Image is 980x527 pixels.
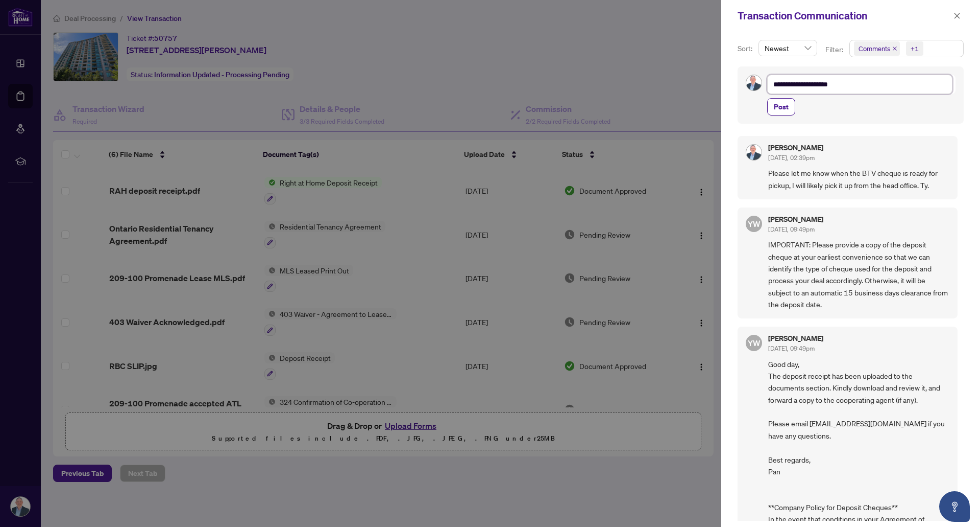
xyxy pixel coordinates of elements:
span: IMPORTANT: Please provide a copy of the deposit cheque at your earliest convenience so that we ca... [768,239,949,310]
p: Filter: [825,44,845,55]
span: Newest [765,40,811,56]
span: Comments [854,41,900,56]
span: YW [748,218,761,230]
span: Comments [859,43,890,54]
button: Post [767,98,795,116]
div: +1 [911,43,919,54]
span: YW [748,337,761,349]
img: Profile Icon [746,75,762,90]
span: Post [774,99,789,115]
span: [DATE], 09:49pm [768,225,815,233]
p: Sort: [738,43,754,54]
span: [DATE], 09:49pm [768,345,815,352]
img: Profile Icon [746,145,762,160]
span: close [892,46,897,51]
span: close [953,12,961,19]
span: Please let me know when the BTV cheque is ready for pickup, I will likely pick it up from the hea... [768,167,949,191]
div: Transaction Communication [738,8,950,24]
h5: [PERSON_NAME] [768,144,823,151]
h5: [PERSON_NAME] [768,216,823,223]
span: [DATE], 02:39pm [768,154,815,162]
h5: [PERSON_NAME] [768,335,823,342]
button: Open asap [939,491,970,522]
